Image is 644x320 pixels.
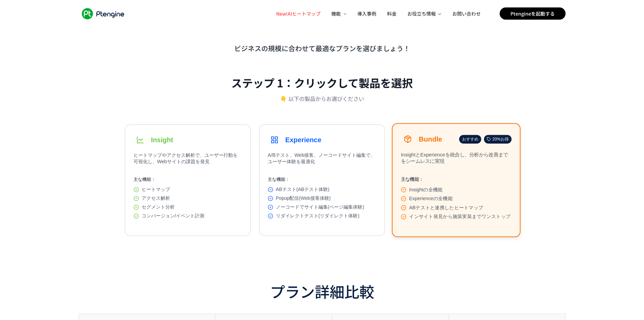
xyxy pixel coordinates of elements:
p: 主な機能： [401,176,512,183]
span: アクセス解析 [142,195,170,201]
span: 料金 [387,10,397,17]
span: ABテストと連携したヒートマップ [409,205,483,211]
p: InsightとExperienceを統合し、分析から改善までをシームレスに実現 [401,151,512,168]
button: Bundleおすすめ20%お得InsightとExperienceを統合し、分析から改善までをシームレスに実現主な機能：Insightの全機能Experienceの全機能ABテストと連携したヒー... [392,123,521,237]
h2: ステップ 1：クリックして製品を選択 [231,75,413,90]
button: Insightヒートマップやアクセス解析で、ユーザー行動を可視化し、Webサイトの課題を発見主な機能：ヒートマップアクセス解析セグメント分析コンバージョン/イベント計測 [125,124,251,236]
button: ExperienceA/Bテスト、Web接客、ノーコードサイト編集で、ユーザー体験を最適化主な機能：ABテスト(ABテスト体験)Popup配信(Web接客体験)ノーコードでサイト編集(ページ編集... [259,124,385,236]
span: ABテスト(ABテスト体験) [276,187,330,193]
span: Insightの全機能 [409,187,443,193]
p: 👇 以下の製品からお選びください [280,94,364,102]
p: ビジネスの規模に合わせて最適なプランを選びましょう！ [125,43,520,53]
div: おすすめ [459,135,481,144]
span: Popup配信(Web接客体験) [276,195,331,201]
a: Ptengineを起動する [500,7,566,20]
span: コンバージョン/イベント計測 [142,213,205,219]
h3: プラン詳細比較 [79,282,566,300]
span: セグメント分析 [142,204,175,210]
span: インサイト発見から施策実装までワンストップ [409,214,510,220]
h3: Experience [285,136,321,144]
h3: Bundle [419,135,442,143]
span: お役立ち情報 [407,10,436,17]
span: AIヒートマップ [276,10,320,17]
span: New! [276,10,288,17]
span: Experienceの全機能 [409,196,453,202]
span: お問い合わせ [452,10,481,17]
span: 機能 [331,10,342,17]
h3: Insight [151,136,173,144]
p: A/Bテスト、Web接客、ノーコードサイト編集で、ユーザー体験を最適化 [268,152,376,168]
p: ヒートマップやアクセス解析で、ユーザー行動を可視化し、Webサイトの課題を発見 [134,152,242,168]
span: リダイレクトテスト(リダイレクト体験) [276,213,359,219]
p: 主な機能： [134,176,242,183]
span: ノーコードでサイト編集(ページ編集体験) [276,204,364,210]
span: ヒートマップ [142,187,170,193]
div: 20%お得 [484,135,512,144]
p: 主な機能： [268,176,376,183]
span: 導入事例 [357,10,376,17]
